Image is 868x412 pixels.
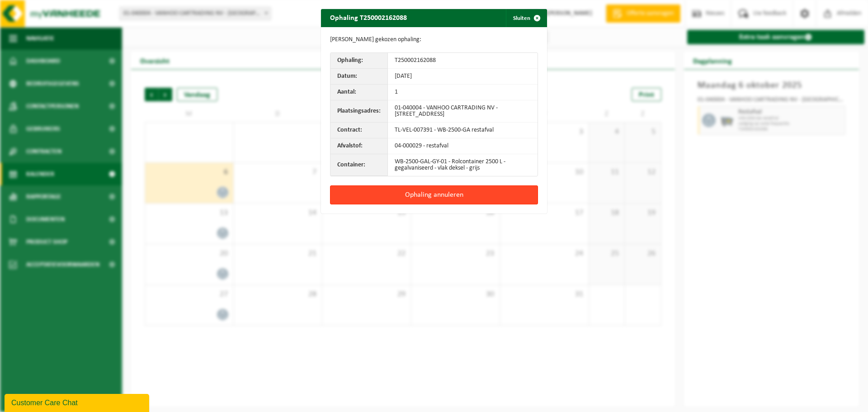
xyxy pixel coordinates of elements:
[388,100,538,123] td: 01-040004 - VANHOO CARTRADING NV - [STREET_ADDRESS]
[5,392,151,412] iframe: chat widget
[506,9,546,27] button: Sluiten
[388,69,538,85] td: [DATE]
[330,123,388,138] th: Contract:
[321,9,416,26] h2: Ophaling T250002162088
[388,123,538,138] td: TL-VEL-007391 - WB-2500-GA restafval
[330,36,538,43] p: [PERSON_NAME] gekozen ophaling:
[388,53,538,69] td: T250002162088
[388,138,538,154] td: 04-000029 - restafval
[330,138,388,154] th: Afvalstof:
[330,185,538,204] button: Ophaling annuleren
[330,85,388,100] th: Aantal:
[388,85,538,100] td: 1
[330,154,388,176] th: Container:
[330,100,388,123] th: Plaatsingsadres:
[388,154,538,176] td: WB-2500-GAL-GY-01 - Rolcontainer 2500 L - gegalvaniseerd - vlak deksel - grijs
[330,53,388,69] th: Ophaling:
[330,69,388,85] th: Datum:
